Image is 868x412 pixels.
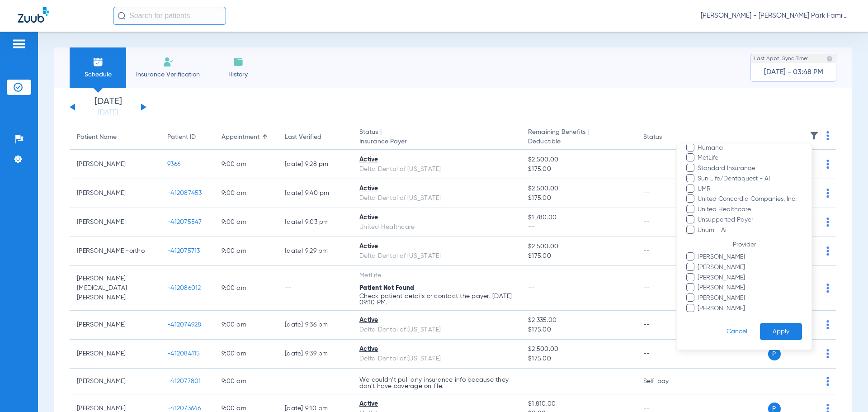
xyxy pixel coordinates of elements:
span: United Concordia Companies, Inc. [697,194,802,204]
span: Standard Insurance [697,164,802,173]
span: Provider [727,242,761,248]
button: Apply [760,323,802,341]
span: [PERSON_NAME] [697,294,802,303]
span: [PERSON_NAME] [697,304,802,313]
span: [PERSON_NAME] [697,283,802,293]
span: UMR [697,185,802,194]
span: [PERSON_NAME] [697,263,802,272]
span: United Healthcare [697,205,802,214]
span: Humana [697,143,802,153]
span: Unsupported Payer [697,215,802,225]
button: Cancel [714,323,760,341]
span: [PERSON_NAME] [697,273,802,283]
span: [PERSON_NAME] [697,252,802,262]
span: Sun Life/Dentaquest - AI [697,174,802,184]
span: Unum - Ai [697,226,802,235]
span: MetLife [697,153,802,163]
